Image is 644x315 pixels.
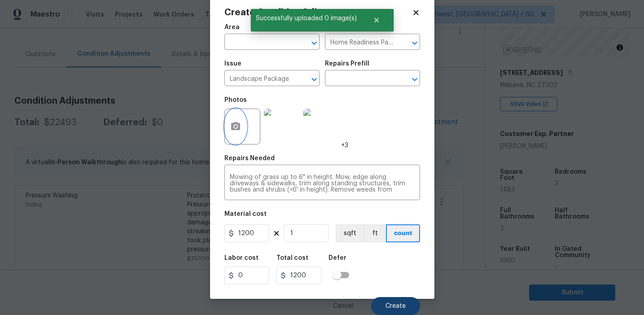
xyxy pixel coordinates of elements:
button: Open [408,73,421,86]
span: +3 [341,141,348,150]
button: Open [308,37,320,49]
h5: Repairs Needed [224,155,275,162]
button: Close [362,11,391,29]
button: Open [408,37,421,49]
textarea: Mowing of grass up to 6" in height. Mow, edge along driveways & sidewalks, trim along standing st... [230,174,415,193]
h5: Issue [224,61,241,67]
button: Cancel [319,297,368,315]
span: Cancel [333,303,353,310]
h5: Repairs Prefill [325,61,369,67]
h5: Photos [224,97,247,103]
button: ft [364,224,386,242]
span: Create [386,303,406,310]
button: sqft [336,224,364,242]
h5: Labor cost [224,255,258,261]
button: Create [371,297,420,315]
h5: Area [224,24,240,31]
h5: Material cost [224,211,267,217]
h2: Create Condition Adjustment [224,8,412,17]
button: Open [308,73,320,86]
h5: Total cost [276,255,308,261]
span: Successfully uploaded 0 image(s) [251,9,362,28]
button: count [386,224,420,242]
h5: Defer [329,255,346,261]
